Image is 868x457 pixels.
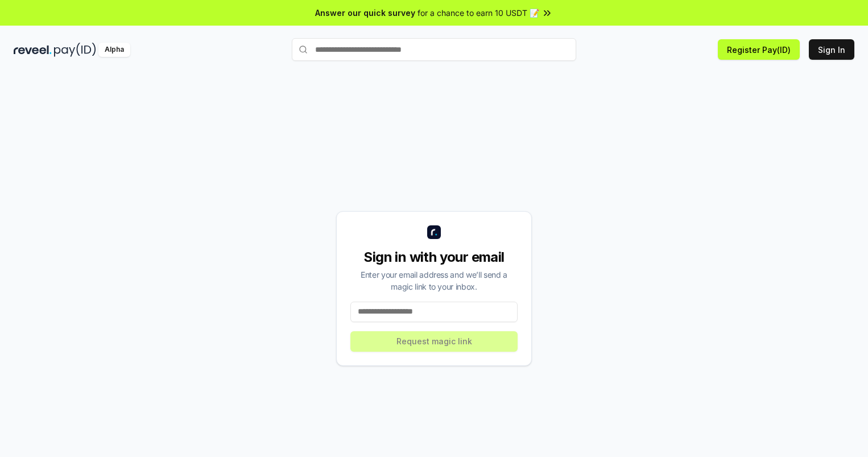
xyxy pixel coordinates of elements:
span: Answer our quick survey [315,7,415,19]
button: Register Pay(ID) [718,39,800,60]
span: for a chance to earn 10 USDT 📝 [418,7,539,19]
img: logo_small [427,225,441,239]
div: Enter your email address and we’ll send a magic link to your inbox. [350,269,518,293]
button: Sign In [809,39,854,60]
img: pay_id [54,43,96,57]
img: reveel_dark [14,43,52,57]
div: Alpha [98,43,130,57]
div: Sign in with your email [350,248,518,266]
